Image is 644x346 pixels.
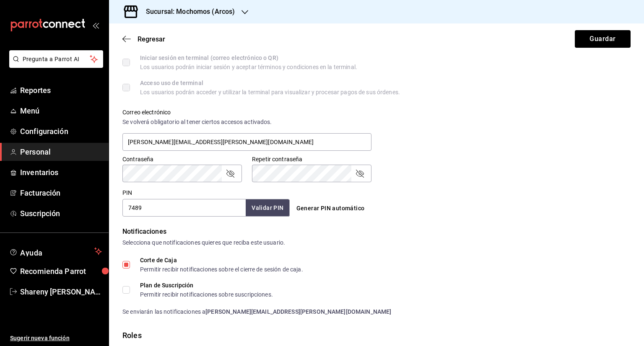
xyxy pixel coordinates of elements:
span: Personal [20,146,102,158]
span: Suscripción [20,208,102,219]
span: Inventarios [20,167,102,178]
span: Menú [20,105,102,116]
div: Se enviarán las notificaciones a [122,307,631,316]
div: Selecciona que notificaciones quieres que reciba este usuario. [122,238,631,247]
span: Configuración [20,126,102,137]
button: Generar PIN automático [293,201,368,216]
span: Reportes [20,85,102,96]
div: Roles [122,330,631,341]
span: Pregunta a Parrot AI [23,55,90,64]
div: Los usuarios podrán acceder y utilizar la terminal para visualizar y procesar pagos de sus órdenes. [140,89,400,95]
button: Guardar [575,30,631,48]
div: Iniciar sesión en terminal (correo electrónico o QR) [140,55,357,61]
div: Permitir recibir notificaciones sobre el cierre de sesión de caja. [140,266,303,272]
button: passwordField [355,168,365,178]
label: Repetir contraseña [252,156,371,162]
span: Shareny [PERSON_NAME] [20,286,102,297]
button: Regresar [122,35,165,43]
div: Acceso uso de terminal [140,80,400,86]
label: PIN [122,190,132,196]
div: Los usuarios podrán iniciar sesión y aceptar términos y condiciones en la terminal. [140,64,357,70]
span: Sugerir nueva función [10,334,102,343]
input: 3 a 6 dígitos [122,199,246,217]
button: Validar PIN [246,199,289,217]
span: Regresar [138,35,165,43]
div: Notificaciones [122,227,631,237]
button: open_drawer_menu [92,22,99,28]
strong: [PERSON_NAME][EMAIL_ADDRESS][PERSON_NAME][DOMAIN_NAME] [205,308,391,315]
span: Facturación [20,187,102,199]
label: Correo electrónico [122,109,371,115]
button: Pregunta a Parrot AI [9,50,103,68]
div: Se volverá obligatorio al tener ciertos accesos activados. [122,118,371,127]
div: Corte de Caja [140,257,303,263]
div: Permitir recibir notificaciones sobre suscripciones. [140,292,273,297]
span: Ayuda [20,246,91,256]
button: passwordField [225,168,235,178]
h3: Sucursal: Mochomos (Arcos) [139,7,235,17]
div: Plan de Suscripción [140,282,273,288]
a: Pregunta a Parrot AI [6,61,103,70]
span: Recomienda Parrot [20,266,102,277]
label: Contraseña [122,156,242,162]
